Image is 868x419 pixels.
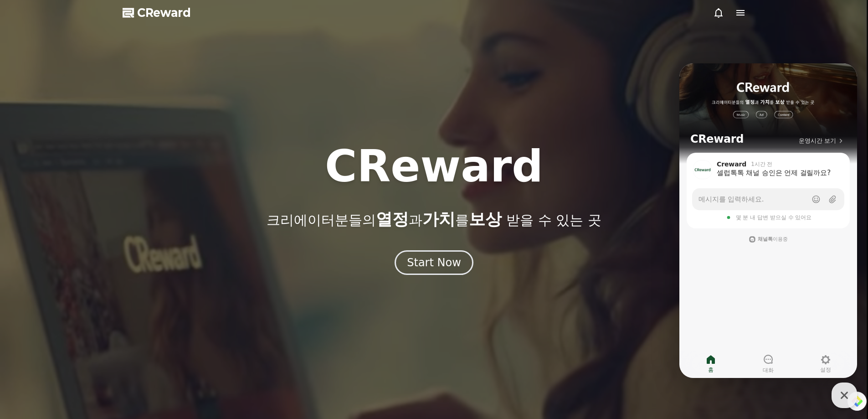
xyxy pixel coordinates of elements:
[395,250,473,275] button: Start Now
[407,255,461,270] div: Start Now
[325,145,543,188] h1: CReward
[422,210,455,228] span: 가치
[123,5,191,20] a: CReward
[469,210,502,228] span: 보상
[395,259,473,268] a: Start Now
[137,5,191,20] span: CReward
[679,63,857,378] iframe: Channel chat
[376,210,409,228] span: 열정
[267,210,601,228] p: 크리에이터분들의 과 를 받을 수 있는 곳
